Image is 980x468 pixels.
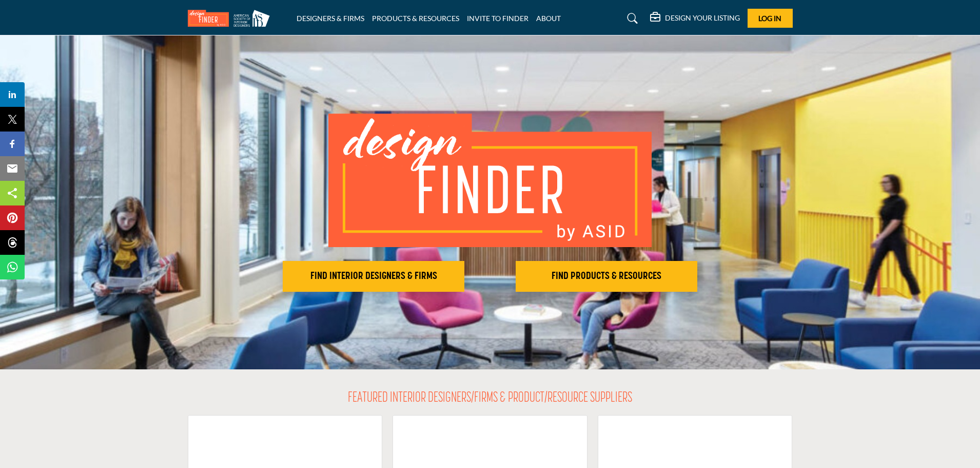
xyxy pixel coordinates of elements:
[188,10,275,27] img: Site Logo
[536,14,561,23] a: ABOUT
[348,390,632,407] h2: FEATURED INTERIOR DESIGNERS/FIRMS & PRODUCT/RESOURCE SUPPLIERS
[650,12,740,25] div: DESIGN YOUR LISTING
[519,270,694,283] h2: FIND PRODUCTS & RESOURCES
[372,14,459,23] a: PRODUCTS & RESOURCES
[467,14,528,23] a: INVITE TO FINDER
[665,13,740,23] h5: DESIGN YOUR LISTING
[283,261,464,292] button: FIND INTERIOR DESIGNERS & FIRMS
[328,114,652,247] img: image
[516,261,697,292] button: FIND PRODUCTS & RESOURCES
[758,14,781,23] span: Log In
[617,10,644,27] a: Search
[286,270,461,283] h2: FIND INTERIOR DESIGNERS & FIRMS
[748,9,793,28] button: Log In
[297,14,364,23] a: DESIGNERS & FIRMS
